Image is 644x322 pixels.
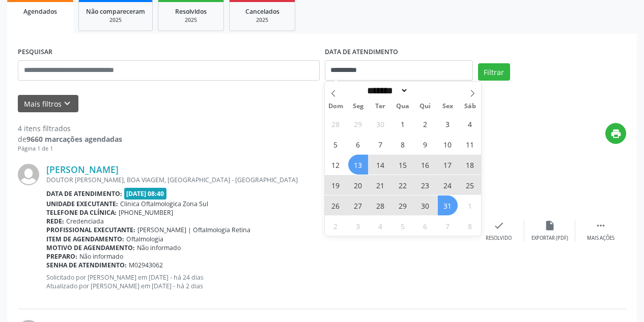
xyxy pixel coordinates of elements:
b: Unidade executante: [46,200,118,208]
i:  [595,220,606,231]
span: Outubro 29, 2025 [393,195,413,215]
span: Outubro 6, 2025 [348,134,368,154]
span: Outubro 23, 2025 [415,175,435,195]
span: Outubro 9, 2025 [415,134,435,154]
b: Senha de atendimento: [46,261,127,269]
span: Não compareceram [86,7,145,16]
span: Outubro 5, 2025 [326,134,346,154]
span: Novembro 8, 2025 [460,216,480,236]
span: Outubro 27, 2025 [348,195,368,215]
button: Mais filtroskeyboard_arrow_down [18,95,78,113]
i: check [493,220,505,231]
span: Ter [369,103,391,110]
span: Não informado [137,243,181,252]
i: insert_drive_file [544,220,555,231]
div: Exportar (PDF) [531,235,568,242]
span: Novembro 4, 2025 [371,216,390,236]
select: Month [364,85,409,96]
span: Setembro 29, 2025 [348,114,368,134]
span: Outubro 7, 2025 [371,134,390,154]
label: DATA DE ATENDIMENTO [325,44,398,60]
span: Seg [347,103,369,110]
span: Clinica Oftalmologica Zona Sul [120,200,208,208]
b: Item de agendamento: [46,235,124,243]
span: Novembro 7, 2025 [438,216,458,236]
div: 2025 [237,16,288,24]
div: 4 itens filtrados [18,123,122,134]
button: Filtrar [478,63,510,81]
span: Outubro 11, 2025 [460,134,480,154]
span: Outubro 28, 2025 [371,195,390,215]
span: Outubro 1, 2025 [393,114,413,134]
span: Agendados [23,7,57,16]
span: Outubro 17, 2025 [438,155,458,175]
b: Rede: [46,217,64,226]
img: img [18,164,39,185]
span: Outubro 25, 2025 [460,175,480,195]
span: Novembro 2, 2025 [326,216,346,236]
div: Página 1 de 1 [18,144,122,153]
span: Novembro 3, 2025 [348,216,368,236]
b: Profissional executante: [46,226,135,234]
span: Credenciada [66,217,104,226]
div: Resolvido [486,235,512,242]
span: Outubro 13, 2025 [348,155,368,175]
span: Outubro 15, 2025 [393,155,413,175]
span: Sáb [459,103,481,110]
div: 2025 [86,16,145,24]
span: Qui [414,103,436,110]
div: Mais ações [587,235,614,242]
p: Solicitado por [PERSON_NAME] em [DATE] - há 24 dias Atualizado por [PERSON_NAME] em [DATE] - há 2... [46,273,473,290]
span: Outubro 22, 2025 [393,175,413,195]
input: Year [408,85,442,96]
span: Resolvidos [175,7,207,16]
span: Não informado [79,252,123,261]
span: Outubro 3, 2025 [438,114,458,134]
div: DOUTOR [PERSON_NAME], BOA VIAGEM, [GEOGRAPHIC_DATA] - [GEOGRAPHIC_DATA] [46,176,473,184]
b: Preparo: [46,252,77,261]
div: de [18,134,122,144]
i: print [610,128,622,139]
label: PESQUISAR [18,44,52,60]
span: Outubro 20, 2025 [348,175,368,195]
span: Novembro 6, 2025 [415,216,435,236]
span: Outubro 18, 2025 [460,155,480,175]
span: Outubro 31, 2025 [438,195,458,215]
span: Oftalmologia [126,235,163,243]
span: Outubro 26, 2025 [326,195,346,215]
span: Outubro 16, 2025 [415,155,435,175]
span: [DATE] 08:40 [124,188,167,200]
span: Outubro 14, 2025 [371,155,390,175]
span: Outubro 4, 2025 [460,114,480,134]
span: Outubro 2, 2025 [415,114,435,134]
span: M02943062 [129,261,163,269]
strong: 9660 marcações agendadas [26,134,122,144]
span: Outubro 12, 2025 [326,155,346,175]
span: Outubro 24, 2025 [438,175,458,195]
span: Novembro 5, 2025 [393,216,413,236]
span: Outubro 10, 2025 [438,134,458,154]
span: Outubro 8, 2025 [393,134,413,154]
b: Motivo de agendamento: [46,243,135,252]
i: keyboard_arrow_down [62,98,73,109]
span: Outubro 21, 2025 [371,175,390,195]
span: Setembro 28, 2025 [326,114,346,134]
b: Telefone da clínica: [46,208,117,217]
div: 2025 [165,16,216,24]
span: Cancelados [245,7,279,16]
span: [PHONE_NUMBER] [119,208,173,217]
b: Data de atendimento: [46,189,122,198]
span: Novembro 1, 2025 [460,195,480,215]
span: Outubro 19, 2025 [326,175,346,195]
span: Dom [325,103,347,110]
span: Sex [436,103,459,110]
span: Qua [391,103,414,110]
button: print [605,123,626,144]
span: Setembro 30, 2025 [371,114,390,134]
span: Outubro 30, 2025 [415,195,435,215]
span: [PERSON_NAME] | Oftalmologia Retina [137,226,250,234]
a: [PERSON_NAME] [46,164,119,175]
